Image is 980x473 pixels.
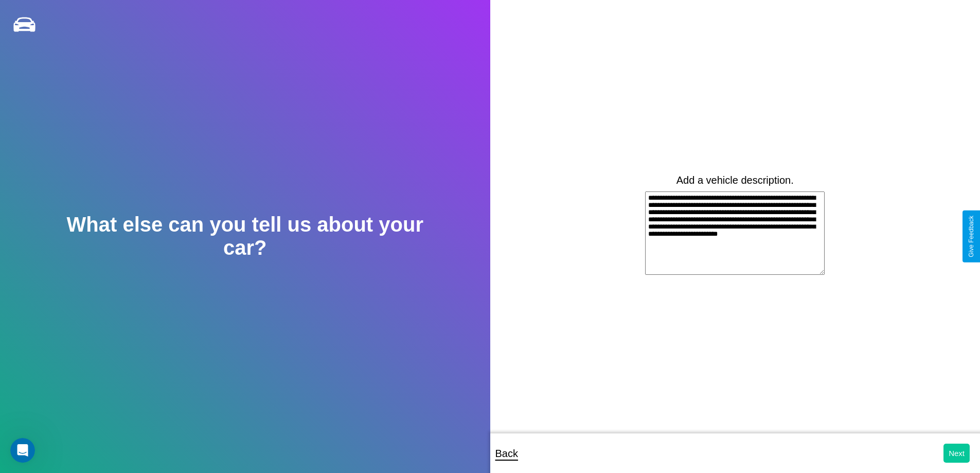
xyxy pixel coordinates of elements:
[10,438,35,463] iframe: Intercom live chat
[676,174,794,186] label: Add a vehicle description.
[943,444,970,463] button: Next
[495,444,518,463] p: Back
[49,213,441,259] h2: What else can you tell us about your car?
[968,216,975,257] div: Give Feedback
